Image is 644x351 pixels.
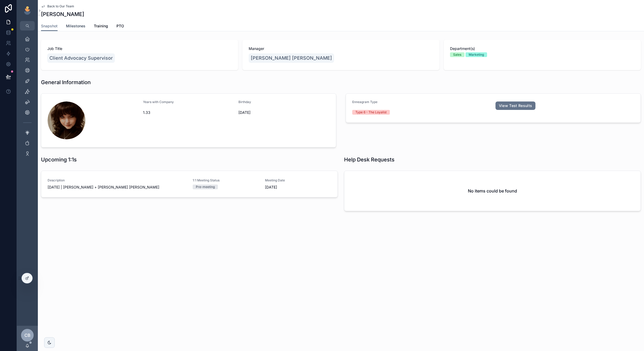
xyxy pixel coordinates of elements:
[453,52,461,57] div: Sales
[265,178,331,182] span: Meeting Date
[47,4,74,8] span: Back to Our Team
[48,178,186,182] span: Description
[355,110,387,115] div: Type 6 - The Loyalist
[23,6,32,15] img: App logo
[468,188,517,194] h2: No items could be found
[49,54,113,62] span: Client Advocacy Supervisor
[66,21,85,32] a: Milestones
[41,171,338,197] a: Description[DATE] | [PERSON_NAME] + [PERSON_NAME] [PERSON_NAME]1:1 Meeting StatusPre-meetingMeeti...
[143,100,174,104] span: Years with Company
[265,185,331,190] span: [DATE]
[66,23,85,29] span: Milestones
[116,23,124,29] span: PTO
[143,110,234,115] span: 1.33
[41,79,91,86] h1: General Information
[249,53,334,63] a: [PERSON_NAME] [PERSON_NAME]
[344,156,395,163] h1: Help Desk Requests
[41,4,74,8] a: Back to Our Team
[47,53,115,63] a: Client Advocacy Supervisor
[94,21,108,32] a: Training
[41,11,84,18] h1: [PERSON_NAME]
[469,52,484,57] div: Marketing
[24,332,30,338] span: CB
[238,100,251,104] span: Birthday
[193,178,259,182] span: 1:1 Meeting Status
[48,185,186,190] span: [DATE] | [PERSON_NAME] + [PERSON_NAME] [PERSON_NAME]
[94,23,108,29] span: Training
[41,156,77,163] h1: Upcoming 1:1s
[41,23,58,29] span: Snapshot
[47,46,232,51] span: Job Title
[251,54,332,62] span: [PERSON_NAME] [PERSON_NAME]
[116,21,124,32] a: PTO
[17,30,38,165] div: scrollable content
[41,21,58,31] a: Snapshot
[238,110,330,115] span: [DATE]
[495,101,536,110] a: View Test Results
[352,100,377,104] span: Enneagram Type
[249,46,433,51] span: Manager
[450,46,635,51] span: Department(s)
[196,185,215,189] div: Pre-meeting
